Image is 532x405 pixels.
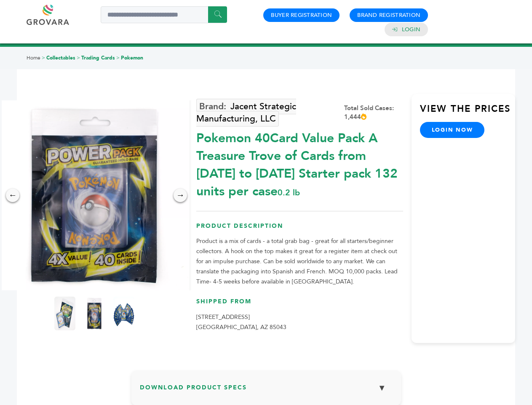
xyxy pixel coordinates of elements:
img: Pokemon 40-Card Value Pack – A Treasure Trove of Cards from 1996 to 2024 - Starter pack! 132 unit... [113,297,134,330]
a: Collectables [46,54,75,61]
div: → [174,189,187,202]
a: Pokemon [121,54,143,61]
h3: View the Prices [420,103,515,122]
h3: Download Product Specs [140,379,393,403]
div: Total Sold Cases: 1,444 [344,104,403,121]
span: > [116,54,120,61]
p: [STREET_ADDRESS] [GEOGRAPHIC_DATA], AZ 85043 [196,312,403,332]
a: Trading Cards [81,54,115,61]
h3: Shipped From [196,297,403,312]
span: 0.2 lb [278,187,300,198]
a: Home [27,54,40,61]
img: Pokemon 40-Card Value Pack – A Treasure Trove of Cards from 1996 to 2024 - Starter pack! 132 unit... [54,297,75,330]
a: Login [402,26,420,33]
a: Buyer Registration [271,11,332,19]
a: login now [420,122,485,138]
p: Product is a mix of cards - a total grab bag - great for all starters/beginner collectors. A hook... [196,236,403,287]
button: ▼ [372,379,393,397]
div: ← [6,189,19,202]
div: Pokemon 40Card Value Pack A Treasure Trove of Cards from [DATE] to [DATE] Starter pack 132 units ... [196,125,403,200]
span: > [42,54,45,61]
input: Search a product or brand... [101,6,227,23]
h3: Product Description [196,222,403,237]
img: Pokemon 40-Card Value Pack – A Treasure Trove of Cards from 1996 to 2024 - Starter pack! 132 unit... [84,297,105,330]
span: > [77,54,80,61]
a: Jacent Strategic Manufacturing, LLC [196,99,296,127]
a: Brand Registration [357,11,420,19]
